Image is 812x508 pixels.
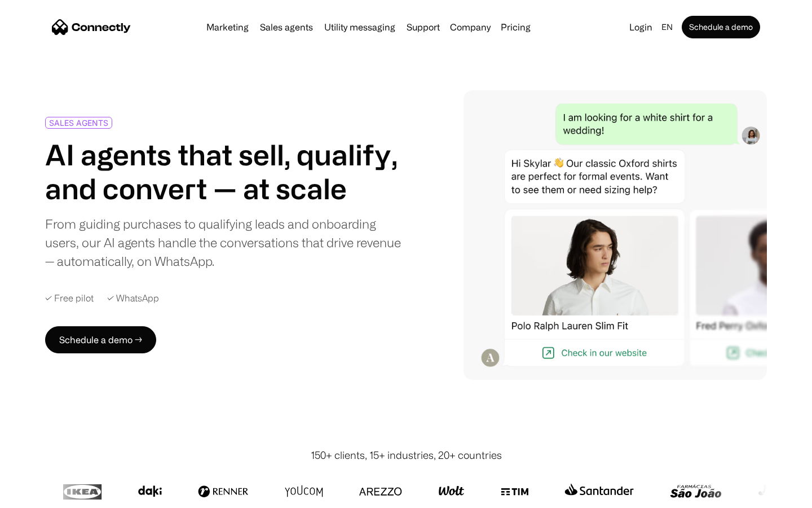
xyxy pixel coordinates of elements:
[202,23,253,32] a: Marketing
[45,326,156,353] a: Schedule a demo →
[107,293,159,304] div: ✓ WhatsApp
[320,23,400,32] a: Utility messaging
[450,19,491,35] div: Company
[625,19,657,35] a: Login
[11,487,68,504] aside: Language selected: English
[45,293,94,304] div: ✓ Free pilot
[45,138,401,205] h1: AI agents that sell, qualify, and convert — at scale
[311,448,502,463] div: 150+ clients, 15+ industries, 20+ countries
[49,119,108,127] div: SALES AGENTS
[682,16,760,38] a: Schedule a demo
[402,23,444,32] a: Support
[255,23,317,32] a: Sales agents
[661,19,673,35] div: en
[45,214,401,270] div: From guiding purchases to qualifying leads and onboarding users, our AI agents handle the convers...
[23,488,68,504] ul: Language list
[496,23,535,32] a: Pricing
